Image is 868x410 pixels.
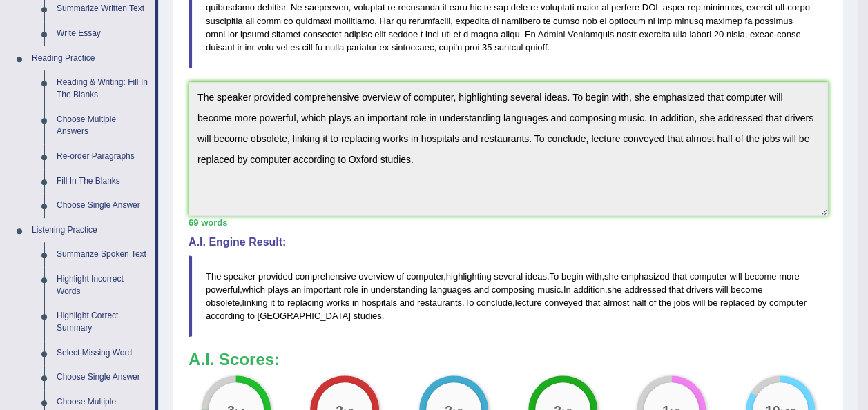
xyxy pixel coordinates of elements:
a: Write Essay [50,21,155,46]
span: by [757,297,766,308]
div: 69 words [189,216,828,229]
span: an [291,284,301,295]
span: lecture [515,297,542,308]
span: conclude [476,297,512,308]
span: highlighting [446,271,492,282]
span: will [715,284,728,295]
span: provided [258,271,293,282]
span: computer [769,297,807,308]
a: Choose Multiple Answers [50,108,155,144]
span: ideas [525,271,547,282]
span: drivers [686,284,713,295]
span: powerful [206,284,240,295]
span: linking [242,297,268,308]
a: Reading & Writing: Fill In The Blanks [50,70,155,107]
span: jobs [673,297,690,308]
b: A.I. Scores: [189,350,280,369]
span: become [744,271,776,282]
span: overview [358,271,394,282]
span: music [537,284,561,295]
span: restaurants [417,297,462,308]
span: replacing [287,297,324,308]
a: Highlight Incorrect Words [50,267,155,304]
span: role [344,284,359,295]
span: almost [603,297,629,308]
span: that [672,271,687,282]
a: Choose Single Answer [50,365,155,390]
span: languages [430,284,472,295]
h4: A.I. Engine Result: [189,236,828,248]
span: the [659,297,671,308]
span: in [352,297,359,308]
span: In [563,284,571,295]
span: obsolete [206,297,240,308]
span: works [326,297,349,308]
span: [GEOGRAPHIC_DATA] [257,311,350,321]
span: computer [407,271,443,282]
span: To [549,271,559,282]
span: understanding [371,284,427,295]
span: of [648,297,656,308]
span: several [494,271,523,282]
span: that [668,284,684,295]
span: with [586,271,601,282]
span: more [779,271,800,282]
span: To [465,297,474,308]
span: conveyed [544,297,583,308]
span: speaker [224,271,255,282]
span: to [247,311,255,321]
span: The [206,271,221,282]
span: according [206,311,244,321]
span: and [474,284,489,295]
span: to [277,297,284,308]
span: she [604,271,619,282]
blockquote: , . , , . , , . , . [189,255,828,337]
span: hospitals [362,297,397,308]
span: and [400,297,415,308]
a: Summarize Spoken Text [50,242,155,267]
span: replaced [720,297,755,308]
span: of [396,271,404,282]
a: Reading Practice [26,46,155,71]
span: it [270,297,275,308]
span: will [729,271,742,282]
span: which [242,284,265,295]
span: composing [492,284,535,295]
span: important [304,284,341,295]
span: half [632,297,646,308]
a: Re-order Paragraphs [50,144,155,169]
a: Highlight Correct Summary [50,304,155,340]
span: that [585,297,600,308]
span: addition [573,284,605,295]
a: Fill In The Blanks [50,169,155,194]
span: plays [268,284,289,295]
span: will [693,297,705,308]
span: she [607,284,621,295]
span: addressed [624,284,666,295]
span: computer [690,271,727,282]
span: in [361,284,368,295]
a: Choose Single Answer [50,193,155,218]
span: emphasized [621,271,669,282]
a: Listening Practice [26,218,155,243]
a: Select Missing Word [50,341,155,366]
span: begin [561,271,584,282]
span: become [731,284,762,295]
span: comprehensive [295,271,356,282]
span: studies [353,311,381,321]
span: be [708,297,717,308]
